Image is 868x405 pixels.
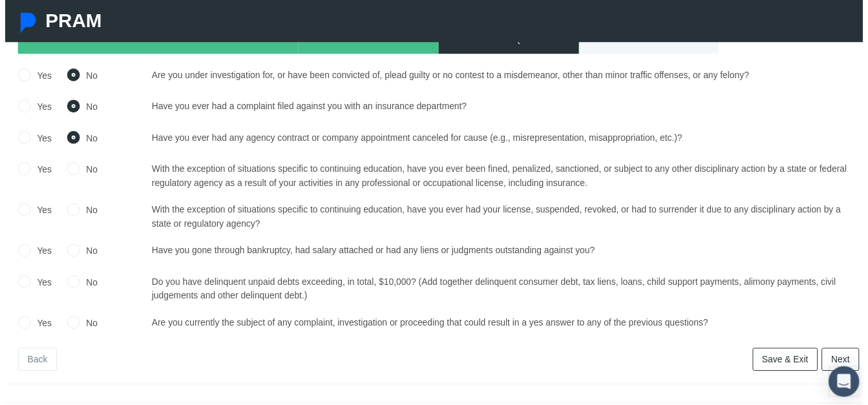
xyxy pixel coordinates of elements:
label: Yes [26,164,47,178]
label: Yes [26,101,47,115]
label: No [76,320,94,334]
label: Yes [26,69,47,83]
label: No [76,278,94,293]
span: PRAM [41,10,98,32]
label: Yes [26,132,47,147]
label: Yes [26,205,47,220]
a: Back [13,352,52,375]
a: Next [827,352,865,375]
label: No [76,164,94,178]
label: No [76,101,94,115]
label: Yes [26,320,47,334]
a: Save & Exit [757,352,823,375]
label: No [76,247,94,261]
label: Yes [26,278,47,293]
div: Open Intercom Messenger [834,371,865,402]
label: No [76,205,94,220]
label: No [76,132,94,147]
label: Yes [26,247,47,261]
img: Pram Partner [13,13,34,34]
label: No [76,69,94,83]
